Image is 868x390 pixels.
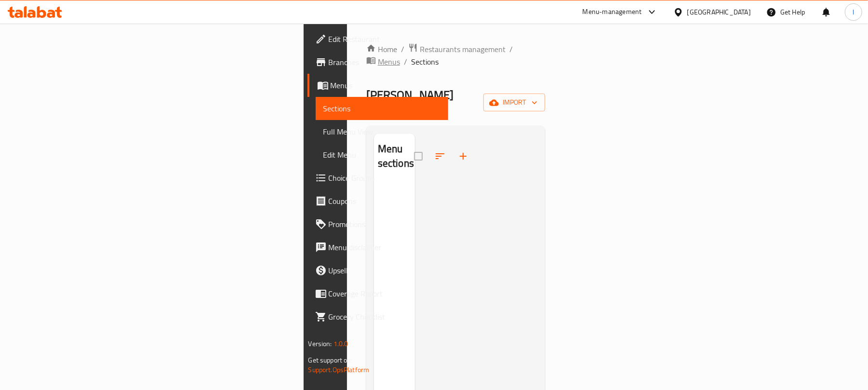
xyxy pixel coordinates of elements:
[452,145,475,168] button: Add section
[323,149,441,161] span: Edit Menu
[316,143,449,166] a: Edit Menu
[307,282,449,305] a: Coverage Report
[329,172,441,184] span: Choice Groups
[307,305,449,328] a: Grocery Checklist
[316,97,449,120] a: Sections
[491,96,537,108] span: import
[329,195,441,207] span: Coupons
[308,354,353,366] span: Get support on:
[307,166,449,189] a: Choice Groups
[307,27,449,51] a: Edit Restaurant
[334,337,348,350] span: 1.0.0
[408,43,506,55] a: Restaurants management
[307,259,449,282] a: Upsell
[483,94,545,111] button: import
[308,363,370,376] a: Support.OpsPlatform
[329,56,441,68] span: Branches
[331,80,441,91] span: Menus
[307,213,449,236] a: Promotions
[329,288,441,299] span: Coverage Report
[307,74,449,97] a: Menus
[329,265,441,276] span: Upsell
[307,51,449,74] a: Branches
[316,120,449,143] a: Full Menu View
[307,189,449,213] a: Coupons
[307,236,449,259] a: Menu disclaimer
[420,43,506,55] span: Restaurants management
[583,6,642,18] div: Menu-management
[308,337,332,350] span: Version:
[329,33,441,45] span: Edit Restaurant
[687,7,751,17] div: [GEOGRAPHIC_DATA]
[374,179,415,187] nav: Menu sections
[853,7,854,17] span: l
[366,43,546,68] nav: breadcrumb
[329,311,441,323] span: Grocery Checklist
[509,43,513,55] li: /
[329,242,441,253] span: Menu disclaimer
[329,218,441,230] span: Promotions
[323,103,441,114] span: Sections
[323,126,441,137] span: Full Menu View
